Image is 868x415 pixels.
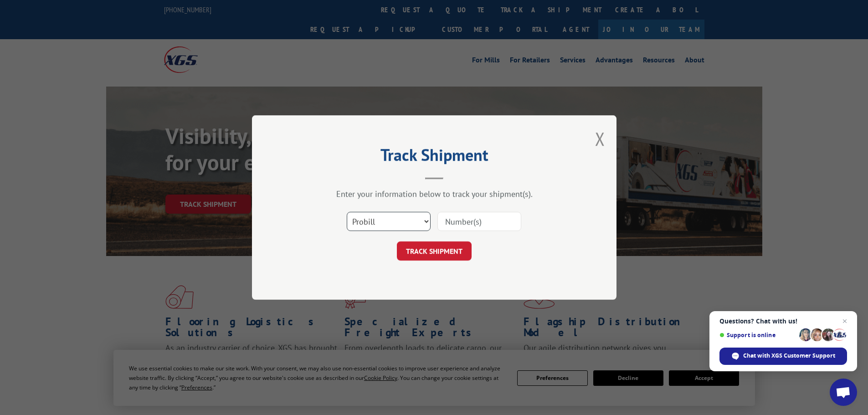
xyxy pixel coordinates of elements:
[298,189,571,199] div: Enter your information below to track your shipment(s).
[719,332,796,338] span: Support is online
[839,316,850,327] span: Close chat
[298,149,571,166] h2: Track Shipment
[743,352,835,360] span: Chat with XGS Customer Support
[595,127,605,151] button: Close modal
[719,348,847,365] div: Chat with XGS Customer Support
[830,379,857,406] div: Open chat
[397,241,472,261] button: TRACK SHIPMENT
[437,212,521,231] input: Number(s)
[719,318,847,325] span: Questions? Chat with us!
